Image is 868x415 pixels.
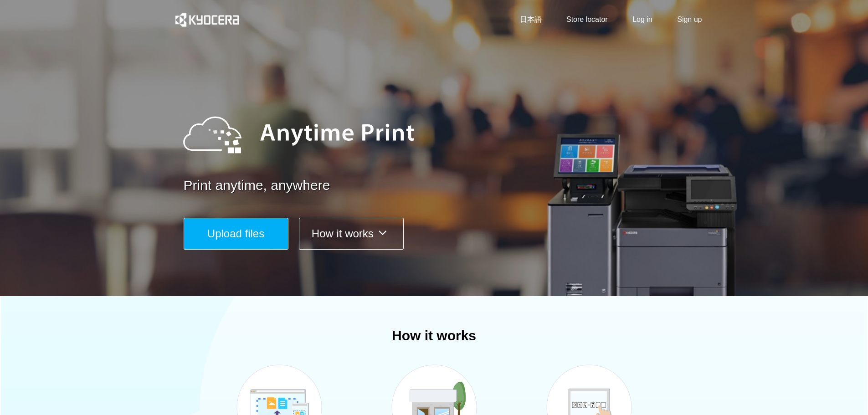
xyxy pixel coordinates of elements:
a: Sign up [677,15,702,25]
a: Log in [632,15,652,25]
a: 日本語 [520,15,542,25]
a: Print anytime, anywhere [184,176,708,195]
span: Upload files [207,227,264,240]
button: Upload files [184,218,288,250]
button: How it works [299,218,404,250]
a: Store locator [566,15,608,25]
